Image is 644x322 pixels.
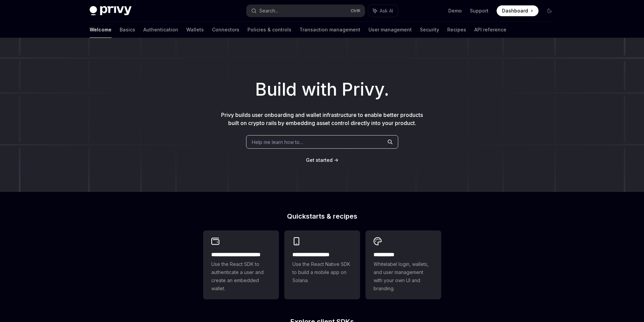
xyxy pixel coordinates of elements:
div: Search... [259,7,278,15]
span: Get started [306,157,333,163]
a: Authentication [143,22,178,38]
h2: Quickstarts & recipes [203,213,441,220]
a: Transaction management [300,22,360,38]
h1: Build with Privy. [11,76,633,103]
a: Dashboard [497,5,539,16]
span: Dashboard [502,7,528,14]
a: Welcome [90,22,112,38]
button: Toggle dark mode [544,5,555,16]
a: Recipes [447,22,466,38]
a: Support [470,7,488,14]
img: dark logo [90,6,132,16]
a: API reference [474,22,506,38]
button: Ask AI [368,5,398,17]
span: Use the React Native SDK to build a mobile app on Solana. [292,260,352,284]
a: Policies & controls [247,22,291,38]
span: Whitelabel login, wallets, and user management with your own UI and branding. [374,260,433,293]
span: Privy builds user onboarding and wallet infrastructure to enable better products built on crypto ... [221,112,423,126]
a: Wallets [186,22,204,38]
span: Ctrl K [351,8,361,14]
span: Use the React SDK to authenticate a user and create an embedded wallet. [211,260,271,293]
button: Search...CtrlK [246,5,365,17]
a: Connectors [212,22,239,38]
span: Help me learn how to… [252,139,303,146]
a: User management [368,22,412,38]
a: **** *****Whitelabel login, wallets, and user management with your own UI and branding. [365,230,441,299]
a: Demo [448,7,462,14]
a: Basics [120,22,135,38]
a: Security [420,22,439,38]
a: Get started [306,157,333,164]
a: **** **** **** ***Use the React Native SDK to build a mobile app on Solana. [284,230,360,299]
span: Ask AI [380,7,393,14]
